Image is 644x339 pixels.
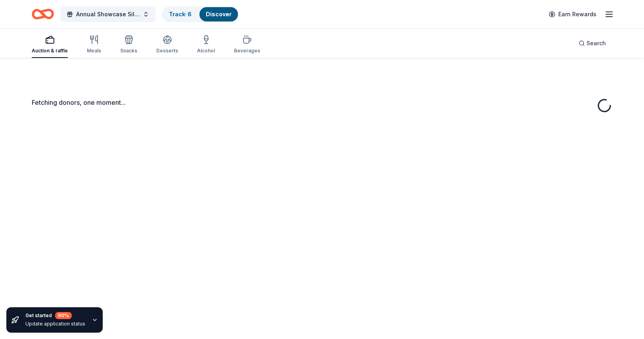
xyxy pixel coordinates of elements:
[32,32,68,58] button: Auction & raffle
[87,48,101,54] div: Meals
[586,39,606,48] span: Search
[156,32,178,58] button: Desserts
[197,48,215,54] div: Alcohol
[197,32,215,58] button: Alcohol
[120,48,137,54] div: Snacks
[169,11,192,17] a: Track· 6
[156,48,178,54] div: Desserts
[572,35,612,51] button: Search
[234,48,260,54] div: Beverages
[25,312,85,319] div: Get started
[87,32,101,58] button: Meals
[60,6,155,22] button: Annual Showcase Silent Auction
[32,48,68,54] div: Auction & raffle
[55,312,72,319] div: 80 %
[234,32,260,58] button: Beverages
[544,7,601,21] a: Earn Rewards
[32,98,612,107] div: Fetching donors, one moment...
[76,10,140,19] span: Annual Showcase Silent Auction
[206,11,232,17] a: Discover
[25,321,85,327] div: Update application status
[32,5,54,23] a: Home
[120,32,137,58] button: Snacks
[162,6,239,22] button: Track· 6Discover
